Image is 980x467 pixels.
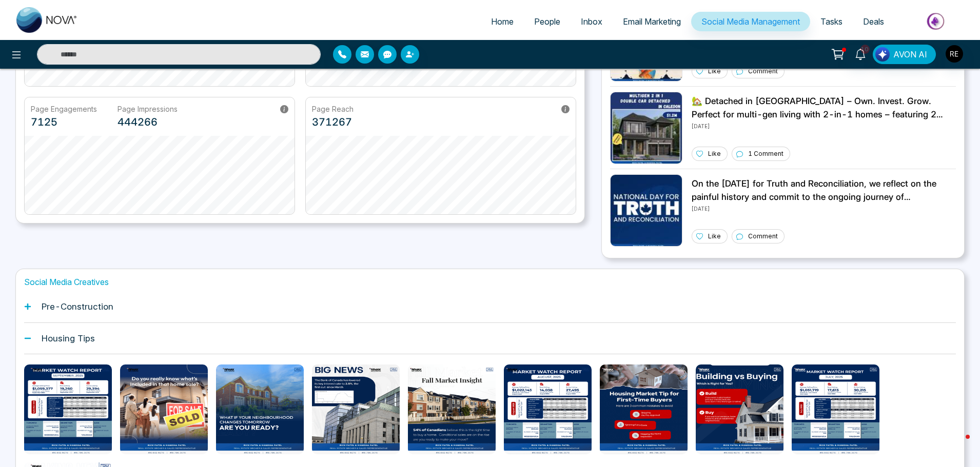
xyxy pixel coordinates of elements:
[899,10,974,33] img: Market-place.gif
[534,16,560,27] span: People
[708,232,721,241] p: Like
[848,45,873,63] a: 10
[946,45,963,63] img: User Avatar
[524,12,571,31] a: People
[42,333,95,343] h1: Housing Tips
[893,48,927,60] span: AVON AI
[610,174,682,247] img: Unable to load img.
[31,114,97,130] p: 7125
[708,149,721,158] p: Like
[853,12,894,31] a: Deals
[701,16,800,27] span: Social Media Management
[875,47,890,62] img: Lead Flow
[692,95,956,121] p: 🏡 Detached in [GEOGRAPHIC_DATA] – Own. Invest. Grow. Perfect for multi-gen living with 2-in-1 hom...
[748,67,778,76] p: Comment
[692,121,956,130] p: [DATE]
[748,149,783,158] p: 1 Comment
[691,12,810,31] a: Social Media Management
[24,277,956,287] h1: Social Media Creatives
[117,104,178,114] p: Page Impressions
[31,104,97,114] p: Page Engagements
[623,16,681,27] span: Email Marketing
[810,12,853,31] a: Tasks
[571,12,613,31] a: Inbox
[481,12,524,31] a: Home
[613,12,691,31] a: Email Marketing
[491,16,514,27] span: Home
[945,432,970,457] iframe: Intercom live chat
[312,104,354,114] p: Page Reach
[873,45,936,64] button: AVON AI
[748,232,778,241] p: Comment
[42,301,113,312] h1: Pre-Construction
[581,16,602,27] span: Inbox
[610,92,682,164] img: Unable to load img.
[820,16,842,27] span: Tasks
[312,114,354,130] p: 371267
[708,67,721,76] p: Like
[692,177,956,204] p: On the [DATE] for Truth and Reconciliation, we reflect on the painful history and commit to the o...
[860,45,870,54] span: 10
[16,7,78,33] img: Nova CRM Logo
[117,114,178,130] p: 444266
[692,204,956,213] p: [DATE]
[863,16,884,27] span: Deals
